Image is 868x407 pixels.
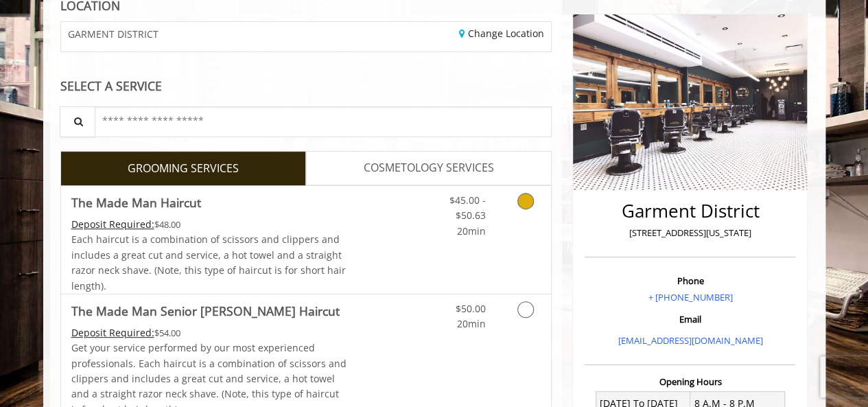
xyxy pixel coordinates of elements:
[71,217,347,232] div: $48.00
[71,326,154,339] span: This service needs some Advance to be paid before we block your appointment
[71,218,154,231] span: This service needs some Advance to be paid before we block your appointment
[71,193,201,212] b: The Made Man Haircut
[459,27,544,40] a: Change Location
[455,302,485,315] span: $50.00
[68,29,159,39] span: GARMENT DISTRICT
[71,325,347,340] div: $54.00
[588,314,792,324] h3: Email
[648,291,732,303] a: + [PHONE_NUMBER]
[364,159,494,177] span: COSMETOLOGY SERVICES
[71,233,346,292] span: Each haircut is a combination of scissors and clippers and includes a great cut and service, a ho...
[449,194,485,222] span: $45.00 - $50.63
[588,201,792,221] h2: Garment District
[60,106,95,137] button: Service Search
[456,317,485,330] span: 20min
[71,301,340,321] b: The Made Man Senior [PERSON_NAME] Haircut
[585,377,795,386] h3: Opening Hours
[588,276,792,286] h3: Phone
[60,80,552,93] div: SELECT A SERVICE
[618,334,762,347] a: [EMAIL_ADDRESS][DOMAIN_NAME]
[128,160,239,178] span: GROOMING SERVICES
[588,226,792,240] p: [STREET_ADDRESS][US_STATE]
[456,224,485,237] span: 20min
